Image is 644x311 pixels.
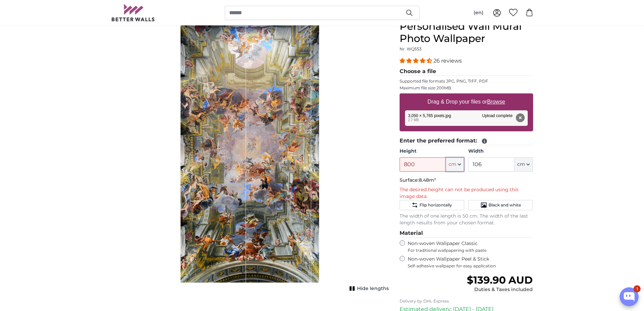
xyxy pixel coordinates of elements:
span: Black and white [488,202,521,208]
span: Self-adhesive wallpaper for easy application [408,263,533,269]
button: Flip horizontally [400,200,464,210]
label: Drag & Drop your files or [425,95,507,109]
span: Nr. WQ553 [400,46,422,51]
legend: Enter the preferred format: [400,137,533,145]
span: cm [449,161,456,168]
h1: Personalised Wall Mural Photo Wallpaper [400,20,533,45]
legend: Choose a file [400,67,533,76]
span: $139.90 AUD [467,274,533,286]
button: cm [515,157,533,172]
span: cm [517,161,525,168]
div: 1 [634,285,641,292]
p: The desired height can not be produced using this image data. [400,186,533,200]
button: Hide lengths [348,284,389,293]
span: 8.48m² [419,177,436,183]
span: 26 reviews [433,58,462,64]
label: Height [400,148,464,155]
label: Width [468,148,533,155]
p: Delivery by DHL Express [400,298,533,304]
p: Supported file formats JPG, PNG, TIFF, PDF [400,79,533,84]
label: Non-woven Wallpaper Peel & Stick [408,256,533,269]
img: Betterwalls [111,4,155,21]
span: Flip horizontally [420,202,452,208]
button: cm [446,157,464,172]
label: Non-woven Wallpaper Classic [408,240,533,253]
button: Black and white [468,200,533,210]
legend: Material [400,229,533,238]
button: (en) [468,7,489,19]
u: Browse [487,99,505,105]
span: For traditional wallpapering with paste [408,248,533,253]
span: 4.54 stars [400,58,433,64]
div: Duties & Taxes included [467,286,533,293]
button: Open chatbox [620,287,639,306]
div: 1 of 1 [111,20,389,291]
p: Surface: [400,177,533,184]
p: The width of one length is 50 cm. The width of the last length results from your chosen format. [400,213,533,226]
p: Maximum file size 200MB. [400,85,533,91]
span: Hide lengths [357,285,389,292]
